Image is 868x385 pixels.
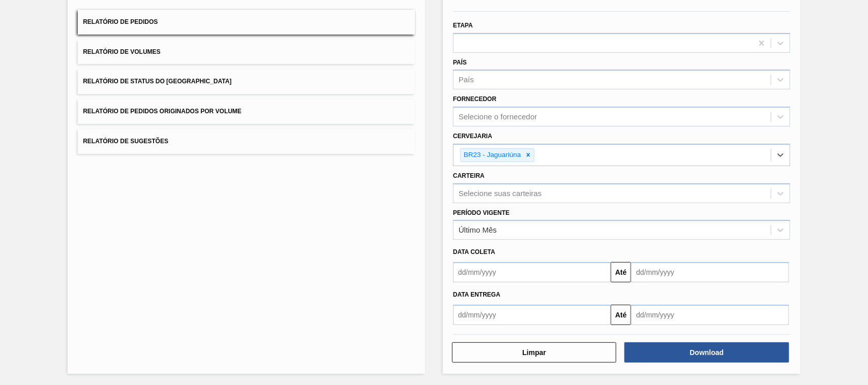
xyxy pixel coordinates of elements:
button: Até [611,305,631,325]
button: Download [624,342,789,363]
div: Selecione o fornecedor [459,113,537,121]
label: País [453,59,467,66]
button: Até [611,262,631,282]
button: Relatório de Volumes [78,40,415,65]
button: Relatório de Status do [GEOGRAPHIC_DATA] [78,69,415,94]
label: Etapa [453,22,473,29]
label: Período Vigente [453,209,510,216]
span: Relatório de Pedidos Originados por Volume [83,108,242,115]
span: Relatório de Sugestões [83,138,168,145]
div: Selecione suas carteiras [459,189,542,198]
input: dd/mm/yyyy [631,262,789,282]
span: Relatório de Volumes [83,48,160,55]
input: dd/mm/yyyy [453,305,611,325]
input: dd/mm/yyyy [453,262,611,282]
button: Limpar [452,342,616,363]
div: BR23 - Jaguariúna [461,149,523,162]
input: dd/mm/yyyy [631,305,789,325]
div: País [459,76,474,84]
label: Cervejaria [453,133,492,140]
span: Relatório de Status do [GEOGRAPHIC_DATA] [83,78,231,85]
label: Carteira [453,172,485,179]
span: Relatório de Pedidos [83,18,158,25]
button: Relatório de Pedidos [78,10,415,35]
div: Último Mês [459,226,497,235]
button: Relatório de Pedidos Originados por Volume [78,99,415,124]
label: Fornecedor [453,95,496,103]
span: Data entrega [453,291,500,298]
span: Data coleta [453,248,495,255]
button: Relatório de Sugestões [78,129,415,154]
